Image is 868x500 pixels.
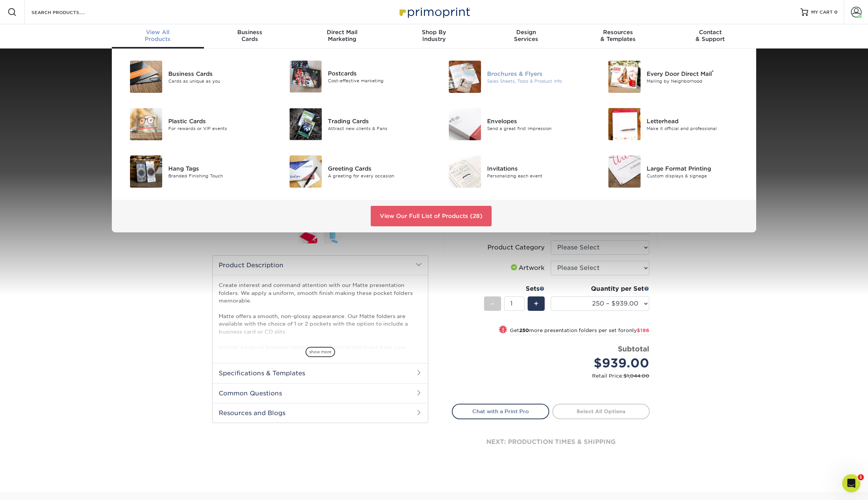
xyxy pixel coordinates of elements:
[168,172,269,179] div: Branded Finishing Touch
[388,29,480,42] div: Industry
[572,24,664,49] a: Resources& Templates
[618,345,649,353] strong: Subtotal
[168,117,269,125] div: Plastic Cards
[608,108,641,140] img: Letterhead
[112,29,204,36] span: View All
[556,354,649,372] div: $939.00
[487,69,588,78] div: Brochures & Flyers
[647,69,747,78] div: Every Door Direct Mail
[842,474,860,492] iframe: Intercom live chat
[328,117,428,125] div: Trading Cards
[487,172,588,179] div: Personalizing each event
[480,29,572,36] span: Design
[130,61,162,93] img: Business Cards
[624,373,649,379] span: $1,044.00
[502,326,504,334] span: !
[121,152,269,191] a: Hang Tags Hang Tags Branded Finishing Touch
[599,105,747,143] a: Letterhead Letterhead Make it official and professional
[280,105,429,143] a: Trading Cards Trading Cards Attract new clients & Fans
[112,24,204,49] a: View AllProducts
[130,108,162,140] img: Plastic Cards
[204,29,296,42] div: Cards
[280,58,429,96] a: Postcards Postcards Cost-effective marketing
[440,152,588,191] a: Invitations Invitations Personalizing each event
[664,29,756,42] div: & Support
[510,328,649,335] small: Get more presentation folders per set for
[290,108,322,140] img: Trading Cards
[637,328,649,333] span: $196
[572,29,664,42] div: & Templates
[811,9,833,16] span: MY CART
[328,125,428,132] div: Attract new clients & Fans
[608,155,641,188] img: Large Format Printing
[121,105,269,143] a: Plastic Cards Plastic Cards For rewards or VIP events
[834,9,838,15] span: 0
[664,24,756,49] a: Contact& Support
[31,8,105,17] input: SEARCH PRODUCTS.....
[712,69,714,75] sup: ®
[213,383,428,403] h2: Common Questions
[449,155,481,188] img: Invitations
[572,29,664,36] span: Resources
[328,78,428,84] div: Cost-effective marketing
[452,419,650,465] div: next: production times & shipping
[449,108,481,140] img: Envelopes
[290,61,322,92] img: Postcards
[599,58,747,96] a: Every Door Direct Mail Every Door Direct Mail® Mailing by Neighborhood
[519,328,529,333] strong: 250
[388,29,480,36] span: Shop By
[664,29,756,36] span: Contact
[599,152,747,191] a: Large Format Printing Large Format Printing Custom displays & signage
[647,125,747,132] div: Make it official and professional
[396,4,472,20] img: Primoprint
[130,155,162,188] img: Hang Tags
[168,164,269,172] div: Hang Tags
[388,24,480,49] a: Shop ByIndustry
[168,125,269,132] div: For rewards or VIP events
[480,24,572,49] a: DesignServices
[458,372,649,379] small: Retail Price:
[112,29,204,42] div: Products
[647,117,747,125] div: Letterhead
[296,24,388,49] a: Direct MailMarketing
[213,403,428,423] h2: Resources and Blogs
[858,474,864,480] span: 1
[647,172,747,179] div: Custom displays & signage
[647,164,747,172] div: Large Format Printing
[440,105,588,143] a: Envelopes Envelopes Send a great first impression
[290,155,322,188] img: Greeting Cards
[296,29,388,42] div: Marketing
[328,172,428,179] div: A greeting for every occasion
[204,29,296,36] span: Business
[487,125,588,132] div: Send a great first impression
[491,298,494,309] span: -
[487,117,588,125] div: Envelopes
[487,164,588,172] div: Invitations
[306,347,335,357] span: show more
[534,298,539,309] span: +
[213,363,428,383] h2: Specifications & Templates
[552,404,650,419] a: Select All Options
[121,58,269,96] a: Business Cards Business Cards Cards as unique as you
[328,69,428,78] div: Postcards
[449,61,481,93] img: Brochures & Flyers
[296,29,388,36] span: Direct Mail
[168,69,269,78] div: Business Cards
[371,206,492,226] a: View Our Full List of Products (28)
[647,78,747,84] div: Mailing by Neighborhood
[204,24,296,49] a: BusinessCards
[480,29,572,42] div: Services
[440,58,588,96] a: Brochures & Flyers Brochures & Flyers Sales Sheets, Tools & Product Info
[626,328,649,333] span: only
[452,404,549,419] a: Chat with a Print Pro
[328,164,428,172] div: Greeting Cards
[487,78,588,84] div: Sales Sheets, Tools & Product Info
[280,152,429,191] a: Greeting Cards Greeting Cards A greeting for every occasion
[168,78,269,84] div: Cards as unique as you
[608,61,641,93] img: Every Door Direct Mail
